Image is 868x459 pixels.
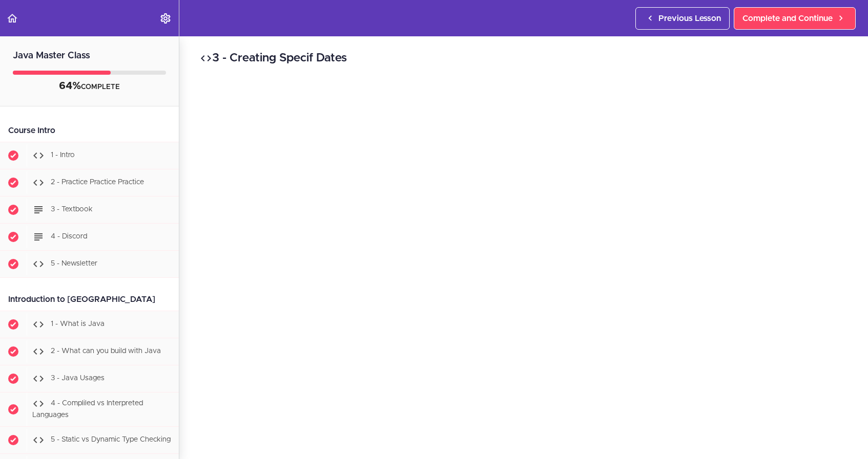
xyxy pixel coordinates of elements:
h2: 3 - Creating Specif Dates [200,50,848,67]
svg: Back to course curriculum [6,12,18,25]
span: Previous Lesson [658,12,721,25]
svg: Settings Menu [159,12,172,25]
span: 64% [59,81,81,91]
a: Complete and Continue [734,7,856,30]
div: COMPLETE [13,80,166,93]
span: Complete and Continue [742,12,833,25]
span: 2 - Practice Practice Practice [51,179,144,186]
span: 1 - What is Java [51,320,105,327]
span: 2 - What can you build with Java [51,347,161,355]
span: 5 - Static vs Dynamic Type Checking [51,436,171,443]
span: 1 - Intro [51,151,75,159]
span: 4 - Compliled vs Interpreted Languages [32,400,143,419]
a: Previous Lesson [635,7,730,30]
span: 5 - Newsletter [51,260,97,267]
span: 4 - Discord [51,233,87,240]
span: 3 - Java Usages [51,375,105,382]
span: 3 - Textbook [51,206,93,213]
